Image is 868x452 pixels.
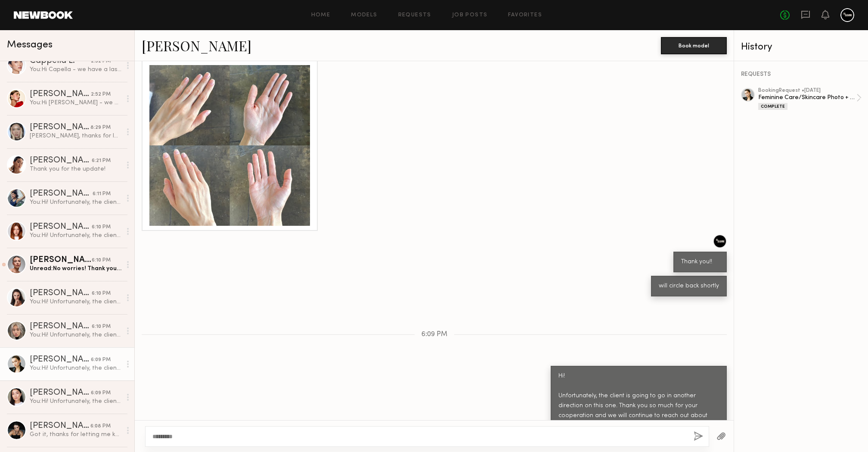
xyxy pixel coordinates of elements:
[30,322,92,331] div: [PERSON_NAME]
[681,257,719,267] div: Thank you!!
[92,256,111,265] div: 6:10 PM
[142,36,251,55] a: [PERSON_NAME]
[508,12,542,18] a: Favorites
[422,331,447,338] span: 6:09 PM
[30,156,92,165] div: [PERSON_NAME]
[91,90,111,99] div: 2:52 PM
[30,256,92,265] div: [PERSON_NAME]
[758,88,856,94] div: booking Request • [DATE]
[758,94,856,102] div: Feminine Care/Skincare Photo + Video Shoot
[661,41,727,49] a: Book model
[741,72,862,78] div: REQUESTS
[30,355,91,364] div: [PERSON_NAME]
[659,281,719,291] div: will circle back shortly
[558,371,719,431] div: Hi! Unfortunately, the client is going to go in another direction on this one. Thank you so much ...
[30,132,121,140] div: [PERSON_NAME], thanks for letting me know! Hope to get to work together later 🫶
[30,198,121,206] div: You: Hi! Unfortunately, the client is going to go in another direction on this one. Thank you so ...
[92,223,111,231] div: 6:10 PM
[452,12,488,18] a: Job Posts
[30,422,90,430] div: [PERSON_NAME]
[92,157,111,165] div: 6:21 PM
[91,356,111,364] div: 6:09 PM
[30,65,121,74] div: You: Hi Capella - we have a last minute video shoot [DATE] with details below and I'm reaching ou...
[30,331,121,339] div: You: Hi! Unfortunately, the client is going to go in another direction on this one. Thank you so ...
[30,57,91,65] div: Cappella L.
[311,12,331,18] a: Home
[30,99,121,107] div: You: Hi [PERSON_NAME] - we have a last minute video shoot [DATE] with details below and I'm reach...
[30,298,121,306] div: You: Hi! Unfortunately, the client is going to go in another direction on this one. Thank you so ...
[30,364,121,372] div: You: Hi! Unfortunately, the client is going to go in another direction on this one. Thank you so ...
[90,422,111,430] div: 6:08 PM
[30,289,92,298] div: [PERSON_NAME]
[30,265,121,273] div: Unread: No worries! Thank you so much for the update:)
[30,165,121,173] div: Thank you for the update!
[92,323,111,331] div: 6:10 PM
[93,190,111,198] div: 6:11 PM
[758,103,787,110] div: Complete
[398,12,431,18] a: Requests
[92,290,111,298] div: 6:10 PM
[90,124,111,132] div: 8:29 PM
[661,37,727,54] button: Book model
[741,42,862,52] div: History
[91,389,111,397] div: 6:09 PM
[30,430,121,439] div: Got it, thanks for letting me know!
[91,57,111,65] div: 2:52 PM
[30,397,121,405] div: You: Hi! Unfortunately, the client is going to go in another direction on this one. Thank you so ...
[30,389,91,397] div: [PERSON_NAME]
[351,12,377,18] a: Models
[30,123,90,132] div: [PERSON_NAME]
[30,190,93,198] div: [PERSON_NAME]
[30,223,92,231] div: [PERSON_NAME]
[7,40,53,50] span: Messages
[758,88,862,110] a: bookingRequest •[DATE]Feminine Care/Skincare Photo + Video ShootComplete
[30,231,121,240] div: You: Hi! Unfortunately, the client is going to go in another direction on this one. Thank you so ...
[30,90,91,99] div: [PERSON_NAME]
